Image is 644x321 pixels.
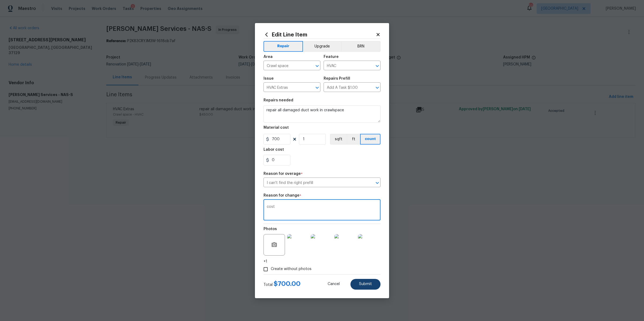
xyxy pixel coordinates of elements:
h5: Photos [264,227,277,231]
h5: Issue [264,77,274,80]
h5: Reason for change [264,194,299,197]
button: Open [374,179,381,187]
h5: Area [264,55,273,59]
input: Select a reason for overage [264,179,365,187]
button: Repair [264,41,303,52]
button: Open [313,62,321,70]
button: sqft [330,134,347,145]
button: Open [374,84,381,91]
span: Cancel [328,282,340,286]
h2: Edit Line Item [264,32,376,38]
button: Submit [350,279,380,290]
h5: Repairs needed [264,98,293,102]
button: ft [347,134,360,145]
button: BRN [341,41,380,52]
button: Open [313,84,321,91]
button: Open [374,62,381,70]
h5: Material cost [264,126,289,130]
span: $ 700.00 [274,281,301,287]
button: Upgrade [303,41,341,52]
span: Create without photos [271,266,312,272]
textarea: cost [267,205,377,216]
h5: Feature [324,55,339,59]
span: +1 [264,259,267,264]
button: count [360,134,380,145]
h5: Labor cost [264,148,284,152]
span: Submit [359,282,372,286]
button: Cancel [319,279,348,290]
div: Total [264,281,301,287]
textarea: repair all damaged duct work in crawlspace [264,105,380,123]
h5: Repairs Prefill [324,77,350,80]
h5: Reason for overage [264,172,301,176]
